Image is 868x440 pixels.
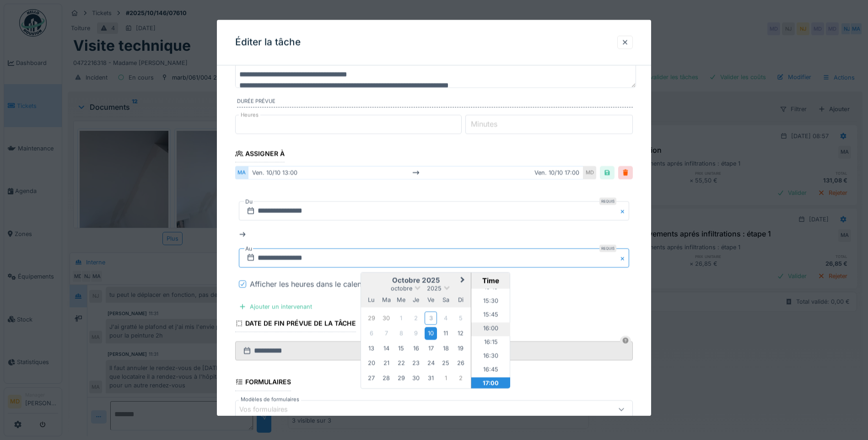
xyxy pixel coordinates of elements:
div: vendredi [425,294,437,306]
div: Choose jeudi 30 octobre 2025 [410,372,422,384]
div: Time [474,276,507,285]
div: Choose mardi 14 octobre 2025 [380,342,393,354]
div: Not available mercredi 8 octobre 2025 [395,327,407,340]
div: Choose vendredi 10 octobre 2025 [425,327,437,340]
li: 17:00 [471,377,510,391]
li: 15:45 [471,309,510,322]
div: Requis [599,245,616,252]
div: mardi [380,294,393,306]
div: Choose jeudi 16 octobre 2025 [410,342,422,354]
div: Choose jeudi 23 octobre 2025 [410,357,422,370]
label: Du [244,197,253,207]
div: Choose vendredi 17 octobre 2025 [425,342,437,354]
li: 16:00 [471,322,510,336]
div: Ajouter un intervenant [235,300,316,313]
div: Choose mercredi 29 octobre 2025 [395,372,407,384]
div: Vos formulaires [239,404,301,414]
div: Requis [599,198,616,205]
div: Choose vendredi 24 octobre 2025 [425,357,437,370]
div: Not available mardi 7 octobre 2025 [380,327,393,340]
h3: Éditer la tâche [235,37,301,48]
div: jeudi [410,294,422,306]
div: Not available jeudi 2 octobre 2025 [410,312,422,324]
div: Choose mardi 28 octobre 2025 [380,372,393,384]
ul: Time [471,289,510,388]
div: Not available mercredi 1 octobre 2025 [395,312,407,324]
div: Choose samedi 18 octobre 2025 [440,342,452,354]
div: Date de fin prévue de la tâche [235,317,356,333]
div: Assigner à [235,147,285,162]
span: octobre [391,285,412,292]
div: Formulaires [235,376,291,391]
div: mercredi [395,294,407,306]
div: Choose dimanche 12 octobre 2025 [454,327,467,340]
li: 16:45 [471,364,510,377]
label: Durée prévue [237,98,633,108]
div: Choose lundi 13 octobre 2025 [365,342,377,354]
li: 16:15 [471,336,510,350]
div: Not available mardi 30 septembre 2025 [380,312,393,324]
div: Choose mercredi 15 octobre 2025 [395,342,407,354]
div: Month octobre, 2025 [364,310,468,385]
div: ven. 10/10 13:00 ven. 10/10 17:00 [248,166,583,179]
div: Choose samedi 25 octobre 2025 [440,357,452,370]
button: Close [619,202,629,221]
button: Close [619,248,629,268]
div: Not available vendredi 3 octobre 2025 [425,311,437,325]
div: MD [583,166,596,179]
div: Choose samedi 11 octobre 2025 [440,327,452,340]
div: Choose lundi 20 octobre 2025 [365,357,377,370]
div: lundi [365,294,377,306]
span: 2025 [427,285,442,292]
div: Not available dimanche 5 octobre 2025 [454,312,467,324]
label: Modèles de formulaires [239,396,301,403]
h2: octobre 2025 [361,276,471,284]
div: Choose dimanche 26 octobre 2025 [454,357,467,370]
div: samedi [440,294,452,306]
label: Heures [239,111,260,119]
button: Next Month [456,274,471,288]
div: Choose vendredi 31 octobre 2025 [425,372,437,384]
div: Not available lundi 29 septembre 2025 [365,312,377,324]
li: 15:30 [471,295,510,309]
div: Choose mardi 21 octobre 2025 [380,357,393,370]
div: Choose mercredi 22 octobre 2025 [395,357,407,370]
div: Afficher les heures dans le calendrier [250,279,377,290]
div: Not available lundi 6 octobre 2025 [365,327,377,340]
div: Choose lundi 27 octobre 2025 [365,372,377,384]
div: Choose dimanche 2 novembre 2025 [454,372,467,384]
div: MA [235,166,248,179]
label: Minutes [469,119,499,130]
div: Choose dimanche 19 octobre 2025 [454,342,467,354]
div: dimanche [454,294,467,306]
div: Choose samedi 1 novembre 2025 [440,372,452,384]
div: Not available samedi 4 octobre 2025 [440,312,452,324]
div: Not available jeudi 9 octobre 2025 [410,327,422,340]
li: 16:30 [471,350,510,364]
label: Au [244,244,253,254]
